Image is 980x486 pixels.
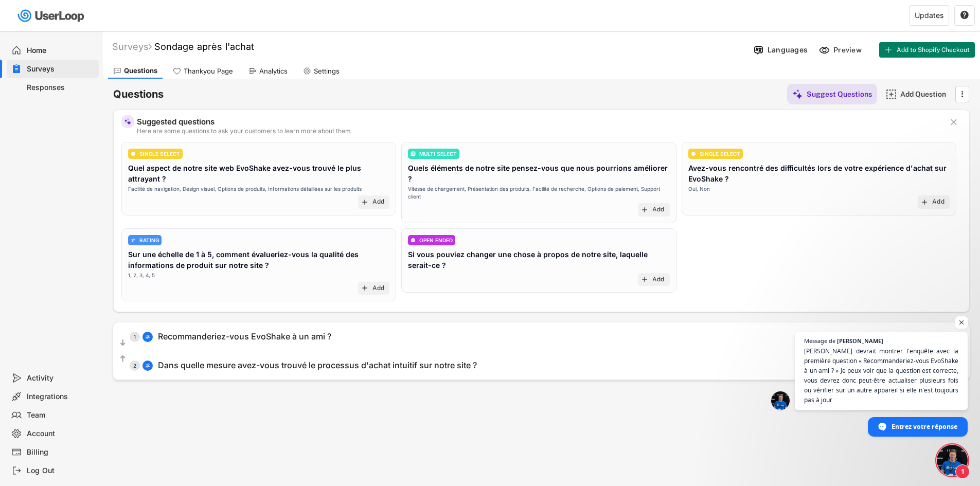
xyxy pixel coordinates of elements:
[158,331,331,342] div: Recommanderiez-vous EvoShake à un ami ?
[640,206,649,214] button: add
[652,206,665,214] div: Add
[139,238,159,243] div: RATING
[955,464,970,479] span: 1
[130,334,140,339] div: 1
[120,354,126,363] text: 
[419,238,453,243] div: OPEN ENDED
[145,334,151,340] img: AdjustIcon.svg
[640,275,649,283] button: add
[688,163,950,184] div: Avez-vous rencontré des difficultés lors de votre expérience d'achat sur EvoShake ?
[951,117,957,128] text: 
[792,89,803,100] img: MagicMajor%20%28Purple%29.svg
[314,67,340,76] div: Settings
[879,42,975,58] button: Add to Shopify Checkout
[137,118,941,125] div: Suggested questions
[154,41,254,52] font: Sondage après l'achat
[112,41,152,52] div: Surveys
[361,284,369,292] button: add
[124,118,132,125] img: MagicMajor%20%28Purple%29.svg
[27,46,95,56] div: Home
[691,151,696,156] img: CircleTickMinorWhite.svg
[957,86,967,102] button: 
[27,83,95,93] div: Responses
[804,346,958,405] span: [PERSON_NAME] devrait montrer l’enquête avec la première question « Recommanderiez-vous EvoShake ...
[158,360,477,371] div: Dans quelle mesure avez-vous trouvé le processus d'achat intuitif sur notre site ?
[408,249,669,271] div: Si vous pouviez changer une chose à propos de notre site, laquelle serait-ce ?
[145,363,151,369] img: AdjustIcon.svg
[361,198,369,206] button: add
[27,64,95,74] div: Surveys
[113,87,164,101] h6: Questions
[128,249,389,271] div: Sur une échelle de 1 à 5, comment évalueriez-vous la qualité des informations de produit sur notr...
[804,338,835,344] span: Message de
[137,128,941,134] div: Here are some questions to ask your customers to learn more about them
[130,363,140,368] div: 2
[920,198,929,206] button: add
[27,447,95,457] div: Billing
[961,88,964,99] text: 
[27,466,95,476] div: Log Out
[131,151,136,156] img: CircleTickMinorWhite.svg
[915,12,943,19] div: Updates
[960,11,969,20] button: 
[131,238,136,243] img: AdjustIcon.svg
[118,354,127,364] button: 
[419,151,457,156] div: MULTI SELECT
[807,89,872,99] div: Suggest Questions
[372,284,385,293] div: Add
[837,338,883,344] span: [PERSON_NAME]
[411,151,416,156] img: ListMajor.svg
[833,45,864,55] div: Preview
[15,5,88,26] img: userloop-logo-01.svg
[949,332,959,342] button: 
[27,373,95,383] div: Activity
[184,67,233,76] div: Thankyou Page
[688,185,710,193] div: Oui, Non
[932,198,945,206] div: Add
[900,89,952,99] div: Add Question
[411,238,416,243] img: ConversationMinor.svg
[27,429,95,439] div: Account
[897,47,970,53] span: Add to Shopify Checkout
[124,66,157,75] div: Questions
[128,185,362,193] div: Facilité de navigation, Design visuel, Options de produits, Informations détaillées sur les produits
[949,117,959,128] button: 
[139,151,180,156] div: SINGLE SELECT
[700,151,740,156] div: SINGLE SELECT
[652,276,665,284] div: Add
[27,410,95,420] div: Team
[408,185,669,201] div: Vitesse de chargement, Présentation des produits, Facilité de recherche, Options de paiement, Sup...
[128,163,389,184] div: Quel aspect de notre site web EvoShake avez-vous trouvé le plus attrayant ?
[408,163,669,184] div: Quels éléments de notre site pensez-vous que nous pourrions améliorer ?
[768,45,808,55] div: Languages
[951,331,957,342] text: 
[372,198,385,206] div: Add
[753,45,764,56] img: Language%20Icon.svg
[120,338,126,347] text: 
[960,10,969,20] text: 
[886,89,897,100] img: AddMajor.svg
[118,338,127,348] button: 
[27,392,95,402] div: Integrations
[259,67,288,76] div: Analytics
[892,418,957,436] span: Entrez votre réponse
[128,272,155,279] div: 1, 2, 3, 4, 5
[937,445,968,476] div: Ouvrir le chat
